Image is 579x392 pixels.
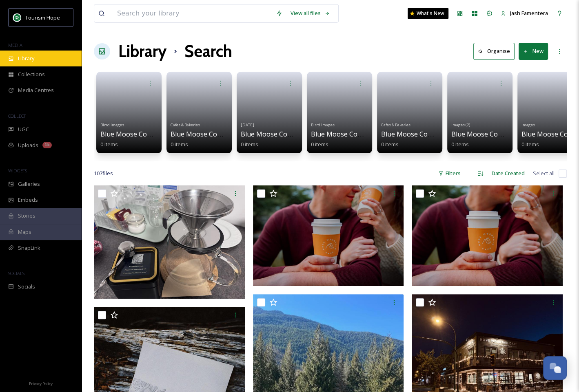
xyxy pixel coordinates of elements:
span: Uploads [18,141,38,149]
span: Blrrd Images [100,122,124,128]
span: 0 items [381,141,399,148]
span: Maps [18,228,31,236]
h1: Search [184,39,232,64]
span: COLLECT [8,113,26,119]
a: View all files [286,5,334,21]
a: Jash Famentera [497,5,552,21]
a: Images (2)Blue Moose Coffee House0 items [451,120,531,148]
img: ext_1758055168.656856_jjbgriffin@gmail.com-016A0736.jpg [253,185,404,286]
span: Blue Moose Coffee House [100,130,180,139]
span: 0 items [451,141,469,148]
button: Open Chat [543,356,567,380]
span: Stories [18,212,35,220]
img: ext_1758055168.176336_jjbgriffin@gmail.com-016A0732.jpg [412,185,563,286]
span: Blue Moose Coffee House [171,130,251,139]
span: Privacy Policy [29,381,53,386]
span: Blue Moose Coffee House [241,130,321,139]
span: Tourism Hope [25,14,60,21]
span: SOCIALS [8,270,24,276]
span: Images (2) [451,122,470,128]
a: Blrrd ImagesBlue Moose Coffee House0 items [311,120,391,148]
span: WIDGETS [8,167,27,174]
span: Media Centres [18,86,54,94]
span: 0 items [521,141,539,148]
span: Galleries [18,180,40,188]
span: [DATE] [241,122,254,128]
span: 0 items [171,141,188,148]
img: ext_1758138691.454601_Reservations@evergreen-bb.com-IMG_4592.jpeg [94,185,245,299]
a: Blrrd ImagesBlue Moose Coffee House0 items [100,120,180,148]
span: SnapLink [18,244,40,252]
span: Jash Famentera [510,9,548,17]
a: Cafes & BakeriesBlue Moose Coffee House0 items [381,120,461,148]
span: Blue Moose Coffee House [311,130,391,139]
span: Library [18,55,34,62]
img: logo.png [13,13,21,22]
button: New [519,43,548,59]
a: Privacy Policy [29,378,53,388]
a: Cafes & BakeriesBlue Moose Coffee House0 items [171,120,251,148]
span: Embeds [18,196,38,204]
span: Select all [533,170,555,177]
span: MEDIA [8,42,22,48]
span: Cafes & Bakeries [171,122,200,128]
a: [DATE]Blue Moose Coffee House0 items [241,120,321,148]
span: 0 items [311,141,328,148]
span: Images [521,122,535,128]
span: Socials [18,283,35,291]
span: 0 items [100,141,118,148]
span: Blue Moose Coffee House [451,130,531,139]
button: Organise [473,43,515,59]
div: Filters [434,165,465,181]
div: Date Created [488,165,529,181]
a: What's New [408,8,448,19]
div: 1k [42,142,52,148]
span: Blrrd Images [311,122,335,128]
span: Blue Moose Coffee House [381,130,461,139]
span: 107 file s [94,170,113,177]
span: Collections [18,70,45,78]
span: Cafes & Bakeries [381,122,410,128]
span: 0 items [241,141,258,148]
a: Library [118,39,166,64]
span: UGC [18,126,29,133]
input: Search your library [113,4,272,22]
a: Organise [473,43,519,59]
